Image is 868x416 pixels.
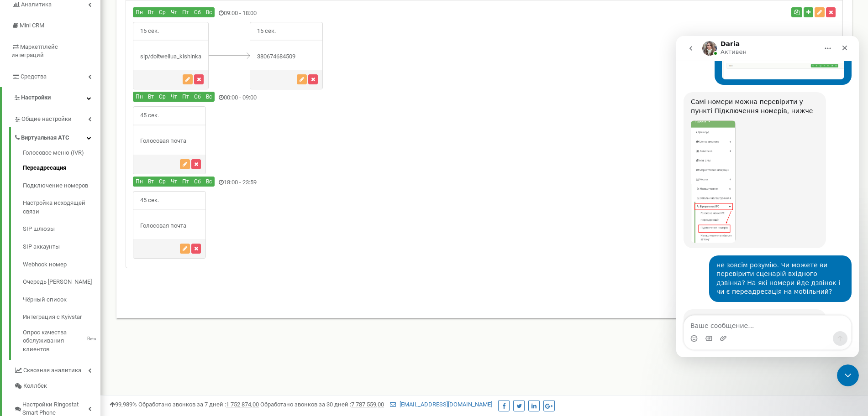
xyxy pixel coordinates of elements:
button: Ср [156,177,168,187]
span: Обработано звонков за 30 дней : [260,401,384,408]
a: Интеграция с Kyivstar [23,308,100,326]
span: 15 сек. [133,22,166,40]
iframe: Intercom live chat [676,36,859,357]
div: Daria говорит… [7,273,175,362]
button: Пт [179,177,192,187]
button: Вс [203,92,215,102]
span: Маркетплейс интеграций [11,43,58,59]
span: 15 сек. [250,22,283,40]
a: Виртуальная АТС [14,127,100,146]
a: Чёрный список [23,291,100,309]
iframe: Intercom live chat [837,364,859,386]
a: Опрос качества обслуживания клиентовBeta [23,326,100,354]
a: Подключение номеров [23,177,100,195]
div: sip/doitwellua_kishinka [133,52,208,61]
a: SIP шлюзы [23,220,100,238]
a: Настройки [2,87,100,109]
span: Mini CRM [20,22,44,29]
u: 1 752 874,00 [226,401,259,408]
div: Треба клікнути по схемі, і вона відкриється [7,273,150,342]
button: Отправить сообщение… [157,295,171,310]
button: Пн [133,7,146,17]
a: Коллбек [14,378,100,394]
a: Общие настройки [14,109,100,127]
span: Аналитика [21,1,52,8]
span: Средства [21,73,47,80]
button: Вс [203,177,215,187]
span: 45 сек. [133,192,166,209]
a: SIP аккаунты [23,238,100,256]
button: Вс [203,7,215,17]
div: Голосовая почта [133,222,205,230]
div: 380674684509 [250,52,322,61]
span: 99,989% [110,401,137,408]
button: Ср [156,7,168,17]
button: Сб [191,177,204,187]
button: Средство выбора эмодзи [14,299,21,306]
button: Вт [145,92,157,102]
span: Виртуальная АТС [21,134,69,142]
a: Переадресация [23,159,100,177]
button: Добавить вложение [43,299,51,306]
u: 7 787 559,00 [351,401,384,408]
div: Голосовая почта [133,137,205,146]
button: Вт [145,177,157,187]
button: Пт [179,7,192,17]
button: Средство выбора GIF-файла [29,299,36,306]
span: Обработано звонков за 7 дней : [138,401,259,408]
button: Пн [133,177,146,187]
div: 09:00 - 18:00 [126,7,604,20]
span: Общие настройки [21,115,72,124]
a: Настройка исходящей связи [23,194,100,220]
a: Очередь [PERSON_NAME] [23,273,100,291]
button: Вт [145,7,157,17]
button: Чт [168,7,180,17]
a: Голосовое меню (IVR) [23,149,100,160]
a: Webhook номер [23,256,100,274]
button: Сб [191,92,204,102]
div: 18:00 - 23:59 [126,177,604,189]
button: Сб [191,7,204,17]
span: 45 сек. [133,107,166,125]
div: Треба клікнути по схемі, і вона відкриється [15,279,142,296]
a: Сквозная аналитика [14,360,100,379]
textarea: Ваше сообщение... [8,280,175,295]
span: Коллбек [23,382,47,390]
button: Пт [179,92,192,102]
button: Ср [156,92,168,102]
a: [EMAIL_ADDRESS][DOMAIN_NAME] [390,401,492,408]
div: 00:00 - 09:00 [126,92,604,104]
span: Настройки [21,94,51,101]
button: Чт [168,92,180,102]
span: Сквозная аналитика [23,366,81,375]
button: Чт [168,177,180,187]
button: Пн [133,92,146,102]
